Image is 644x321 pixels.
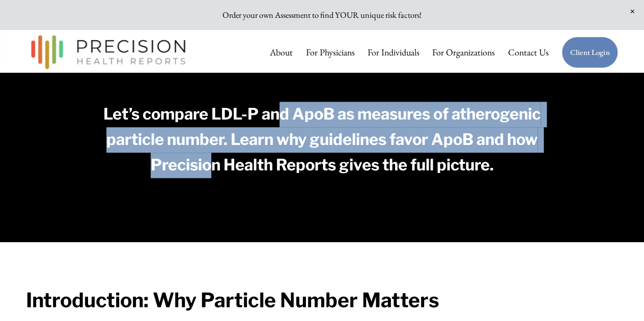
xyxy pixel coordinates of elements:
a: For Individuals [368,42,419,63]
span: For Organizations [432,43,495,62]
a: Client Login [562,37,619,69]
a: Contact Us [508,42,548,63]
a: About [270,42,293,63]
iframe: Chat Widget [593,272,644,321]
strong: Let’s compare LDL-P and ApoB as measures of atherogenic particle number. Learn why guidelines fav... [103,104,544,174]
img: Precision Health Reports [26,31,191,74]
strong: Introduction: Why Particle Number Matters [26,288,439,312]
a: For Physicians [305,42,354,63]
a: folder dropdown [432,42,495,63]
